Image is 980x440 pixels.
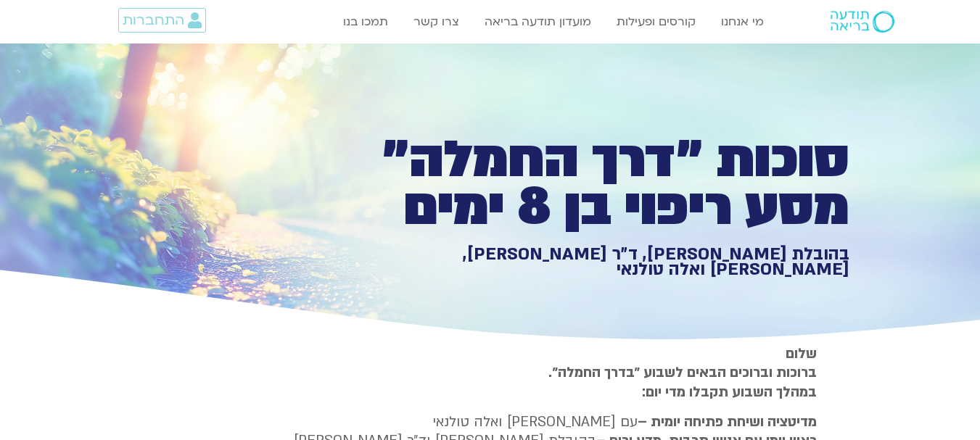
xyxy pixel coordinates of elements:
[347,246,849,278] h1: בהובלת [PERSON_NAME], ד״ר [PERSON_NAME], [PERSON_NAME] ואלה טולנאי
[548,363,817,401] strong: ברוכות וברוכים הבאים לשבוע ״בדרך החמלה״. במהלך השבוע תקבלו מדי יום:
[406,8,466,36] a: צרו קשר
[831,11,894,33] img: תודעה בריאה
[118,8,206,33] a: התחברות
[638,412,817,431] strong: מדיטציה ושיחת פתיחה יומית –
[609,8,703,36] a: קורסים ופעילות
[123,12,184,28] span: התחברות
[347,136,849,231] h1: סוכות ״דרך החמלה״ מסע ריפוי בן 8 ימים
[336,8,395,36] a: תמכו בנו
[786,344,817,363] strong: שלום
[714,8,771,36] a: מי אנחנו
[477,8,598,36] a: מועדון תודעה בריאה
